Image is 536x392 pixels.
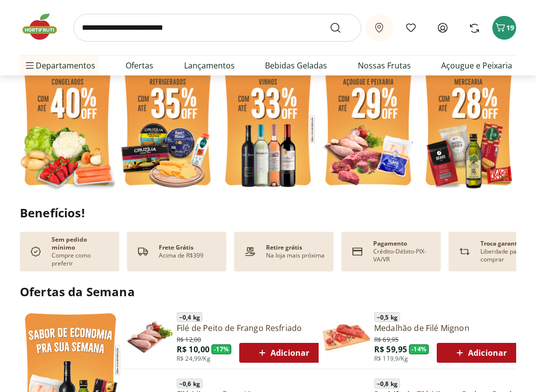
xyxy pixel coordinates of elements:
[177,334,201,344] span: R$ 12,00
[373,240,407,248] p: Pagamento
[52,236,111,252] p: Sem pedido mínimo
[220,65,316,193] img: vinho
[330,22,353,34] button: Submit Search
[441,60,512,71] a: Açougue e Peixaria
[506,23,514,32] span: 19
[177,323,326,333] a: Filé de Peito de Frango Resfriado
[211,344,231,354] span: - 17 %
[20,283,516,300] h2: Ofertas da Semana
[266,252,325,260] p: Na loja mais próxima
[492,16,516,40] button: Carrinho
[409,344,429,354] span: - 14 %
[73,14,361,42] input: search
[321,65,416,193] img: açougue
[374,344,407,355] span: R$ 59,95
[374,379,400,389] span: ~ 0,8 kg
[120,65,215,193] img: refrigerados
[242,244,258,260] img: payment
[358,60,411,71] a: Nossas Frutas
[454,347,507,359] span: Adicionar
[374,334,399,344] span: R$ 69,95
[20,12,69,42] img: Hortifruti
[24,54,95,77] span: Departamentos
[177,379,202,389] span: ~ 0,6 kg
[28,244,44,260] img: check
[159,244,194,252] p: Frete Grátis
[177,344,209,355] span: R$ 10,00
[20,206,516,220] h2: Benefícios!
[374,312,400,322] span: ~ 0,5 kg
[126,60,153,71] a: Ofertas
[159,252,203,260] p: Acima de R$399
[457,244,472,260] img: Devolução
[239,343,326,363] button: Adicionar
[374,323,524,333] a: Medalhão de Filé Mignon
[135,244,151,260] img: truck
[266,244,302,252] p: Retire grátis
[125,314,173,361] img: Filé de Peito de Frango Resfriado
[184,60,235,71] a: Lançamentos
[24,54,36,77] button: Menu
[421,65,516,193] img: mercearia
[177,312,202,322] span: ~ 0,4 kg
[177,355,210,363] span: R$ 24,99/Kg
[373,248,433,263] p: Crédito-Débito-PIX-VA/VR
[256,347,309,359] span: Adicionar
[374,355,408,363] span: R$ 119,9/Kg
[480,240,527,248] p: Troca garantida
[437,343,524,363] button: Adicionar
[20,65,115,193] img: feira
[349,244,365,260] img: card
[265,60,327,71] a: Bebidas Geladas
[52,252,111,267] p: Compre como preferir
